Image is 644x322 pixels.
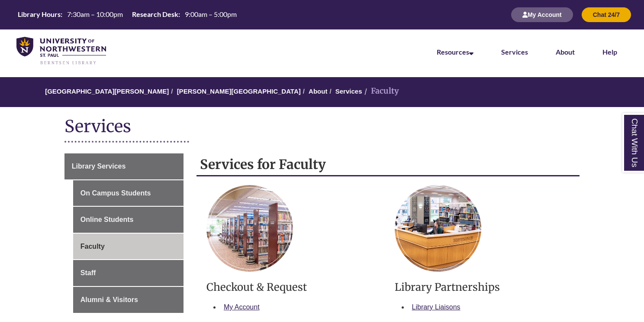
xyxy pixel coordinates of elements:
a: Chat 24/7 [582,11,631,18]
a: My Account [224,303,260,311]
a: Alumni & Visitors [73,287,184,313]
a: Services [501,48,528,56]
a: Library Liaisons [412,303,460,311]
a: Help [602,48,617,56]
a: About [309,88,327,95]
a: Online Students [73,207,184,233]
a: Services [335,88,362,95]
span: 9:00am – 5:00pm [185,10,237,18]
th: Library Hours: [14,10,64,19]
a: Faculty [73,234,184,260]
img: UNWSP Library Logo [16,37,106,65]
table: Hours Today [14,10,240,19]
a: Hours Today [14,10,240,20]
a: My Account [511,11,573,18]
span: Library Services [72,163,126,170]
button: My Account [511,7,573,22]
a: Library Services [64,153,184,179]
h1: Services [64,116,580,139]
button: Chat 24/7 [582,7,631,22]
h3: Checkout & Request [206,280,382,294]
a: Staff [73,260,184,286]
a: [PERSON_NAME][GEOGRAPHIC_DATA] [177,88,301,95]
h3: Library Partnerships [395,280,570,294]
th: Research Desk: [129,10,181,19]
a: [GEOGRAPHIC_DATA][PERSON_NAME] [45,88,169,95]
li: Faculty [362,85,399,98]
div: Guide Page Menu [64,153,184,313]
a: Resources [437,48,473,56]
a: On Campus Students [73,180,184,206]
span: 7:30am – 10:00pm [67,10,123,18]
h2: Services for Faculty [196,153,580,176]
a: About [556,48,575,56]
